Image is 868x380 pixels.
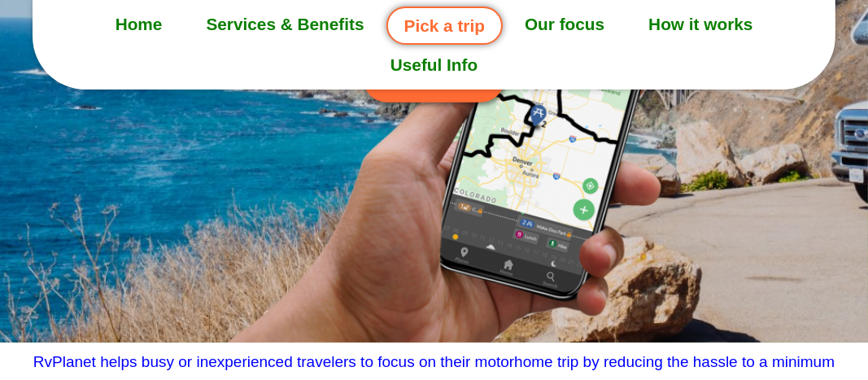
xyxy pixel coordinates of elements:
a: How it works [626,4,774,45]
a: Pick a trip [386,7,503,45]
a: Services & Benefits [184,4,386,45]
a: Our focus [503,4,626,45]
a: Home [94,4,185,45]
nav: Menu [33,4,835,85]
a: Useful Info [369,45,499,85]
span: RvPlanet helps busy or inexperienced travelers to focus on their motorhome trip by reducing the h... [33,353,835,370]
